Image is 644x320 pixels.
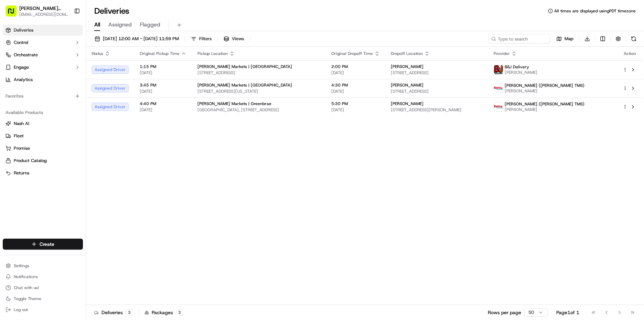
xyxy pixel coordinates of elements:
span: [STREET_ADDRESS][US_STATE] [197,89,320,94]
img: Mary LaPlaca [7,118,18,129]
span: Pickup Location [197,51,228,56]
button: Engage [3,62,83,73]
a: Deliveries [3,25,83,36]
input: Type to search [489,34,550,44]
a: Promise [6,145,80,151]
a: Powered byPylon [49,170,83,175]
span: Orchestrate [14,52,38,58]
span: [STREET_ADDRESS] [197,70,320,76]
span: [PERSON_NAME] Markets | Greenbrae [197,101,271,106]
span: API Documentation [65,153,110,160]
span: B&J Delivery [505,64,529,70]
span: [PERSON_NAME] [21,106,56,112]
span: Toggle Theme [14,296,41,301]
span: • [57,106,60,112]
span: 5:30 PM [331,101,380,106]
button: Map [553,34,577,44]
span: [PERSON_NAME] Markets | [GEOGRAPHIC_DATA] [197,82,292,88]
input: Got a question? Start typing here... [18,44,124,52]
button: Settings [3,261,83,271]
span: Promise [14,145,30,151]
span: [STREET_ADDRESS] [391,70,483,76]
button: Toggle Theme [3,294,83,304]
span: 4:40 PM [140,101,186,106]
div: Past conversations [7,89,46,95]
div: Packages [144,309,183,316]
button: Start new chat [117,68,125,76]
span: Deliveries [14,27,33,33]
a: Returns [6,170,80,176]
span: Views [232,36,244,42]
span: Create [40,241,54,248]
span: Original Dropoff Time [331,51,373,56]
a: 📗Knowledge Base [4,151,55,163]
span: [GEOGRAPHIC_DATA], [STREET_ADDRESS] [197,107,320,113]
span: Nash AI [14,121,29,127]
div: Start new chat [31,66,113,72]
button: Create [3,239,83,250]
span: Pylon [68,170,83,175]
span: Product Catalog [14,158,47,164]
button: [DATE] 12:00 AM - [DATE] 11:59 PM [92,34,182,44]
button: Product Catalog [3,155,83,166]
span: [PERSON_NAME] Markets | [GEOGRAPHIC_DATA] [197,64,292,69]
span: [PERSON_NAME] [391,82,423,88]
a: Fleet [6,133,80,139]
span: Map [565,36,573,42]
div: Page 1 of 1 [556,309,579,316]
div: 📗 [7,154,12,160]
p: Rows per page [488,309,521,316]
div: 3 [126,309,133,316]
span: Provider [494,51,510,56]
span: [DATE] [140,107,186,113]
button: Control [3,37,83,48]
button: Refresh [629,34,638,44]
span: [PERSON_NAME] Markets [19,5,68,12]
span: [PERSON_NAME] ([PERSON_NAME] TMS) [505,83,584,88]
span: 3:45 PM [140,82,186,88]
span: [STREET_ADDRESS] [391,89,483,94]
div: 💻 [58,154,64,160]
h1: Deliveries [94,5,129,16]
span: Settings [14,263,29,268]
span: Chat with us! [14,285,39,290]
span: Original Pickup Time [140,51,180,56]
div: Available Products [3,107,83,118]
span: [DATE] [61,125,75,130]
a: Product Catalog [6,158,80,164]
button: Views [221,34,247,44]
span: 4:30 PM [331,82,380,88]
a: Analytics [3,74,83,85]
span: [EMAIL_ADDRESS][DOMAIN_NAME] [19,12,68,17]
span: Notifications [14,274,38,279]
img: betty.jpg [494,102,503,111]
img: betty.jpg [494,84,503,93]
div: Action [623,51,637,56]
span: Status [92,51,103,56]
img: Nash [7,7,21,21]
span: [STREET_ADDRESS][PERSON_NAME] [391,107,483,113]
span: Filters [199,36,212,42]
button: Notifications [3,272,83,282]
div: Deliveries [94,309,133,316]
div: 3 [176,309,183,316]
span: Analytics [14,77,33,83]
span: Dropoff Location [391,51,423,56]
span: All [94,21,100,29]
button: See all [107,88,125,96]
p: Welcome 👋 [7,27,125,38]
button: Orchestrate [3,49,83,60]
span: [PERSON_NAME] [391,64,423,69]
span: [DATE] [331,89,380,94]
span: [PERSON_NAME] [391,101,423,106]
span: [PERSON_NAME] [505,107,584,112]
span: All times are displayed using PDT timezone [554,8,636,14]
div: We're available if you need us! [31,72,95,78]
button: Log out [3,305,83,315]
img: 1738778727109-b901c2ba-d612-49f7-a14d-d897ce62d23f [14,66,27,78]
span: [DATE] [331,70,380,76]
button: Promise [3,143,83,154]
span: 2:00 PM [331,64,380,69]
div: Favorites [3,91,83,102]
span: [DATE] [140,70,186,76]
